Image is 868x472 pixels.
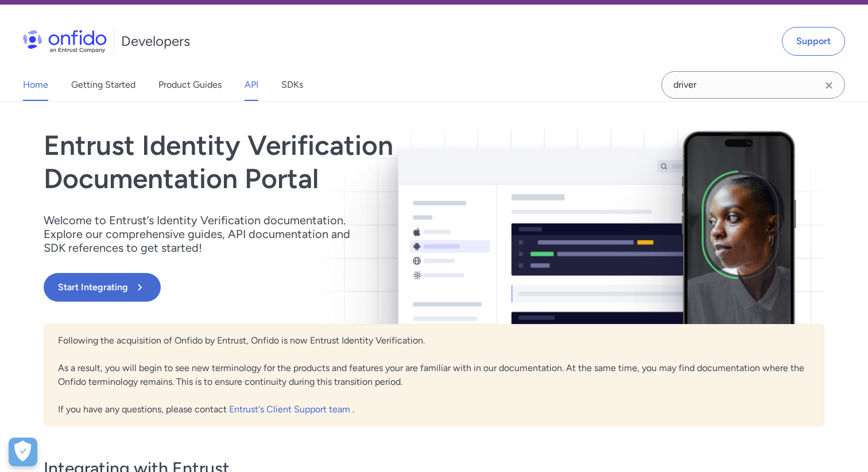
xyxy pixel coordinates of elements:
[44,129,590,195] h1: Entrust Identity Verification Documentation Portal
[121,32,190,50] h1: Developers
[44,273,590,302] a: Start Integrating
[229,404,352,415] a: Entrust's Client Support team
[44,273,161,302] button: Start Integrating
[158,69,222,101] a: Product Guides
[23,30,107,53] img: Onfido Logo
[9,438,37,466] button: Open Preferences
[661,71,845,99] input: Onfido search input field
[245,69,258,101] a: API
[281,69,303,101] a: SDKs
[44,324,824,426] div: Following the acquisition of Onfido by Entrust, Onfido is now Entrust Identity Verification. As a...
[782,27,845,56] a: Support
[23,69,48,101] a: Home
[71,69,135,101] a: Getting Started
[822,79,836,92] svg: Clear search field button
[44,213,365,255] p: Welcome to Entrust’s Identity Verification documentation. Explore our comprehensive guides, API d...
[9,438,37,466] div: Cookie Preferences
